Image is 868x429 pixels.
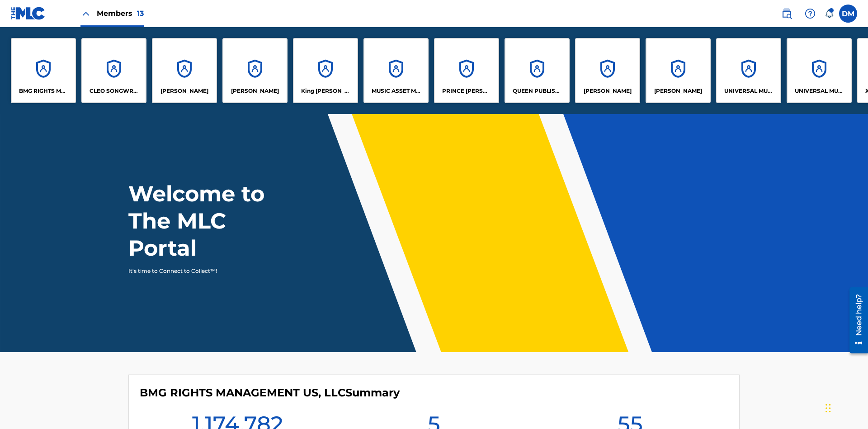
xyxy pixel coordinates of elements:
[80,8,91,19] img: Close
[584,87,632,95] p: RONALD MCTESTERSON
[778,5,796,23] a: Public Search
[646,38,711,103] a: Accounts[PERSON_NAME]
[442,87,491,95] p: PRINCE MCTESTERSON
[839,5,857,23] div: User Menu
[716,38,781,103] a: AccountsUNIVERSAL MUSIC PUB GROUP
[128,267,285,275] p: It's time to Connect to Collect™!
[801,5,819,23] div: Help
[293,38,358,103] a: AccountsKing [PERSON_NAME]
[825,9,834,18] div: Notifications
[805,8,816,19] img: help
[222,38,288,103] a: Accounts[PERSON_NAME]
[81,38,146,103] a: AccountsCLEO SONGWRITER
[160,87,208,95] p: ELVIS COSTELLO
[823,386,868,429] iframe: Chat Widget
[372,87,421,95] p: MUSIC ASSET MANAGEMENT (MAM)
[11,7,46,20] img: MLC Logo
[826,395,831,422] div: Drag
[724,87,774,95] p: UNIVERSAL MUSIC PUB GROUP
[787,38,852,103] a: AccountsUNIVERSAL MUSIC PUB GROUP
[128,180,297,262] h1: Welcome to The MLC Portal
[137,9,144,18] span: 13
[795,87,844,95] p: UNIVERSAL MUSIC PUB GROUP
[505,38,570,103] a: AccountsQUEEN PUBLISHA
[843,284,868,358] iframe: Resource Center
[575,38,640,103] a: Accounts[PERSON_NAME]
[654,87,702,95] p: RONALD MCTESTERSON
[363,38,429,103] a: AccountsMUSIC ASSET MANAGEMENT (MAM)
[97,8,144,19] span: Members
[231,87,279,95] p: EYAMA MCSINGER
[140,386,400,400] h4: BMG RIGHTS MANAGEMENT US, LLC
[11,38,76,103] a: AccountsBMG RIGHTS MANAGEMENT US, LLC
[513,87,562,95] p: QUEEN PUBLISHA
[90,87,139,95] p: CLEO SONGWRITER
[301,87,350,95] p: King McTesterson
[434,38,499,103] a: AccountsPRINCE [PERSON_NAME]
[152,38,217,103] a: Accounts[PERSON_NAME]
[781,8,792,19] img: search
[19,87,68,95] p: BMG RIGHTS MANAGEMENT US, LLC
